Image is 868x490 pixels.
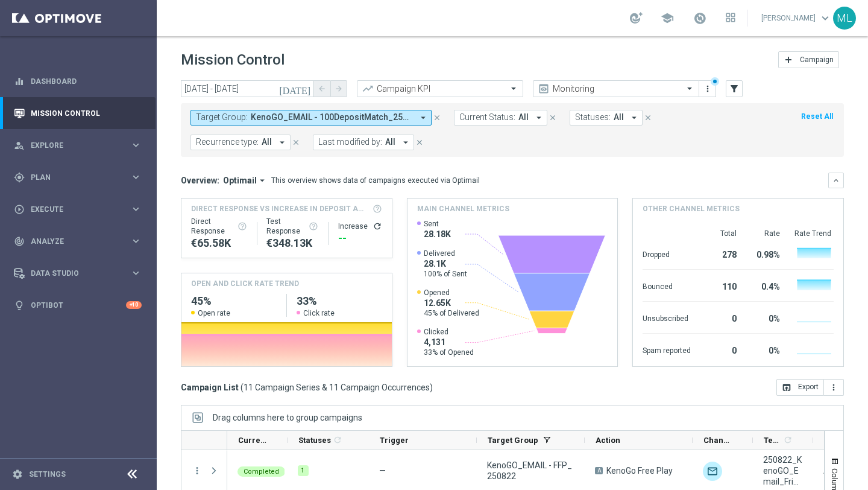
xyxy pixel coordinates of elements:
[298,436,331,445] span: Statuses
[181,51,285,69] h1: Mission Control
[13,109,142,118] button: Mission Control
[338,231,382,246] div: --
[380,436,409,445] span: Trigger
[14,300,25,311] i: lightbulb
[726,80,743,97] button: filter_alt
[330,80,347,97] button: arrow_forward
[335,84,343,93] i: arrow_forward
[14,236,25,247] i: track_changes
[14,289,142,321] div: Optibot
[279,83,312,94] i: [DATE]
[415,138,424,147] i: close
[776,382,844,392] multiple-options-button: Export to CSV
[549,113,557,122] i: close
[705,340,737,359] div: 0
[14,76,25,87] i: equalizer
[318,84,326,93] i: arrow_back
[829,383,838,392] i: more_vert
[14,268,130,279] div: Data Studio
[13,77,142,86] button: equalizer Dashboard
[277,80,313,98] button: [DATE]
[833,7,856,30] div: ML
[643,308,691,327] div: Unsubscribed
[800,56,834,64] span: Campaign
[819,11,832,25] span: keyboard_arrow_down
[244,382,430,393] span: 11 Campaign Series & 11 Campaign Occurrences
[181,80,313,97] input: Select date range
[424,327,474,337] span: Clicked
[764,436,781,445] span: Templates
[223,175,257,186] span: Optimail
[213,413,362,422] span: Drag columns here to group campaigns
[417,203,509,214] h4: Main channel metrics
[14,140,25,151] i: person_search
[373,221,382,231] button: refresh
[237,465,285,477] colored-tag: Completed
[703,84,712,94] i: more_vert
[643,203,740,214] h4: Other channel metrics
[14,140,130,151] div: Explore
[644,113,652,122] i: close
[782,383,791,392] i: open_in_browser
[126,301,142,309] div: +10
[291,136,301,149] button: close
[400,137,411,148] i: arrow_drop_down
[729,83,740,94] i: filter_alt
[219,175,271,186] button: Optimail arrow_drop_down
[778,51,839,68] button: add Campaign
[191,203,369,214] span: Direct Response VS Increase In Deposit Amount
[31,206,130,213] span: Execute
[196,112,248,122] span: Target Group:
[191,294,277,308] h2: 45%
[454,110,547,126] button: Current Status: All arrow_drop_down
[191,217,247,236] div: Direct Response
[31,174,130,181] span: Plan
[313,135,414,150] button: Last modified by: All arrow_drop_down
[213,413,362,422] div: Row Groups
[241,382,244,393] span: (
[196,137,259,147] span: Recurrence type:
[783,435,793,445] i: refresh
[31,289,126,321] a: Optibot
[130,267,142,279] i: keyboard_arrow_right
[424,297,479,308] span: 12.65K
[13,141,142,150] button: person_search Explore keyboard_arrow_right
[487,460,574,482] span: KenoGO_EMAIL - FFP_250822
[424,258,467,269] span: 28.1K
[12,469,23,480] i: settings
[751,229,780,238] div: Rate
[433,113,441,122] i: close
[362,83,374,95] i: trending_up
[784,55,793,65] i: add
[430,382,433,393] span: )
[518,112,529,122] span: All
[629,112,640,123] i: arrow_drop_down
[705,244,737,263] div: 278
[238,436,267,445] span: Current Status
[303,308,335,318] span: Click rate
[751,308,780,327] div: 0%
[292,138,300,147] i: close
[432,111,442,124] button: close
[832,176,840,185] i: keyboard_arrow_down
[424,348,474,357] span: 33% of Opened
[31,270,130,277] span: Data Studio
[244,468,279,476] span: Completed
[192,465,203,476] button: more_vert
[385,137,395,147] span: All
[181,175,219,186] h3: Overview:
[251,112,413,122] span: KenoGO_EMAIL - 100DepositMatch_250822, KenoGO_EMAIL - 200DepositMatch_250822, KenoGO_EMAIL - 20De...
[198,308,230,318] span: Open rate
[703,436,732,445] span: Channel
[596,436,620,445] span: Action
[533,80,699,97] ng-select: Monitoring
[800,110,834,123] button: Reset All
[181,382,433,393] h3: Campaign List
[705,308,737,327] div: 0
[414,136,425,149] button: close
[424,229,451,240] span: 28.18K
[828,173,844,188] button: keyboard_arrow_down
[702,81,714,96] button: more_vert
